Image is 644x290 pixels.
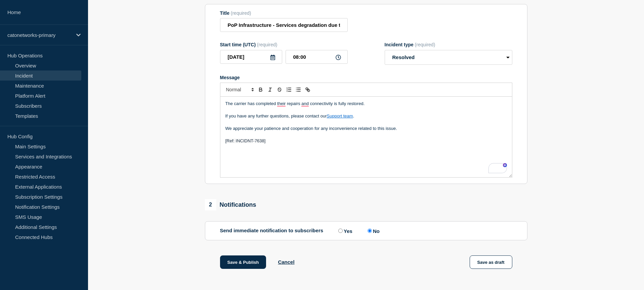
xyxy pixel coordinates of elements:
div: Message [220,75,512,80]
select: Incident type [385,50,512,65]
div: Send immediate notification to subscribers [220,228,512,234]
label: No [366,228,380,234]
span: (required) [257,42,277,47]
div: Notifications [205,199,256,210]
input: Title [220,18,348,32]
button: Toggle bold text [256,86,265,94]
div: Start time (UTC) [220,42,348,47]
input: No [368,229,372,233]
span: (required) [415,42,435,47]
p: The carrier has completed their repairs and connectivity is fully restored. [225,101,507,107]
span: [Ref: INCIDNT-7638] [225,138,266,143]
input: HH:MM [286,50,348,64]
div: Title [220,10,348,16]
button: Toggle italic text [265,86,275,94]
div: Incident type [385,42,512,47]
input: Yes [338,229,343,233]
button: Toggle ordered list [284,86,294,94]
button: Toggle strikethrough text [275,86,284,94]
div: To enrich screen reader interactions, please activate Accessibility in Grammarly extension settings [220,97,512,177]
input: YYYY-MM-DD [220,50,282,64]
span: (required) [231,10,251,16]
span: 2 [205,199,216,210]
a: Support team [327,113,353,118]
p: If you have any further questions, please contact our . [225,113,507,119]
p: catonetworks-primary [7,32,72,38]
label: Yes [337,228,352,234]
span: Font size [223,86,256,94]
p: We appreciate your patience and cooperation for any inconvenience related to this issue. [225,126,507,132]
button: Save as draft [470,255,512,269]
button: Toggle bulleted list [294,86,303,94]
button: Cancel [278,259,294,265]
button: Toggle link [303,86,312,94]
p: Send immediate notification to subscribers [220,228,324,234]
button: Save & Publish [220,255,266,269]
